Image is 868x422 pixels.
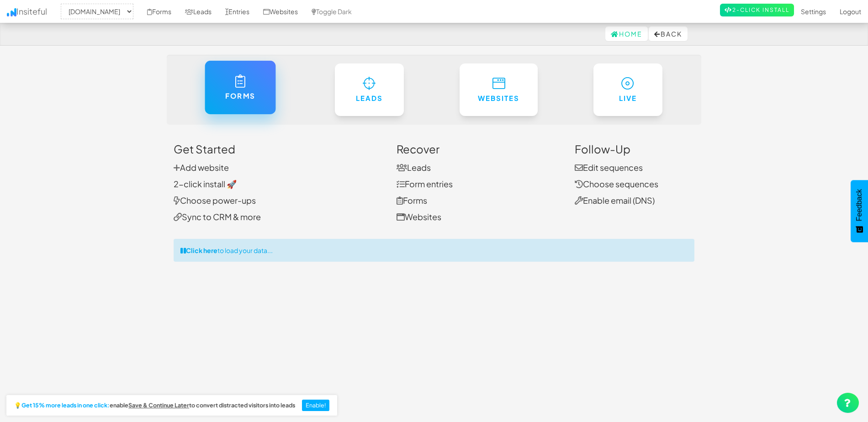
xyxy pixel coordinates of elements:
h3: Recover [397,143,561,155]
h3: Follow-Up [575,143,695,155]
a: Live [593,63,663,116]
strong: Get 15% more leads in one click: [21,402,110,409]
h3: Get Started [174,143,383,155]
a: Websites [460,63,538,116]
a: Choose sequences [575,179,658,189]
div: to load your data... [174,239,694,262]
button: Enable! [302,400,330,411]
a: Forms [205,61,275,114]
h6: Websites [478,95,519,102]
a: Sync to CRM & more [174,211,261,222]
h2: 💡 enable to convert distracted visitors into leads [14,402,295,409]
a: 2-click install 🚀 [174,179,237,189]
a: Save & Continue Later [128,402,189,409]
strong: Click here [186,246,217,254]
a: 2-Click Install [720,4,794,16]
a: Choose power-ups [174,195,256,206]
a: Add website [174,162,229,173]
h6: Live [612,95,645,102]
a: Home [605,26,648,41]
a: Forms [397,195,427,206]
a: Leads [397,162,431,173]
h6: Forms [223,92,257,100]
a: Enable email (DNS) [575,195,655,206]
span: Feedback [855,189,863,221]
a: Form entries [397,179,453,189]
u: Save & Continue Later [128,401,189,409]
a: Leads [335,63,404,116]
button: Feedback - Show survey [851,180,868,242]
a: Websites [397,211,441,222]
button: Back [649,26,688,41]
h6: Leads [353,95,386,102]
a: Edit sequences [575,162,643,173]
img: icon.png [7,8,16,16]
